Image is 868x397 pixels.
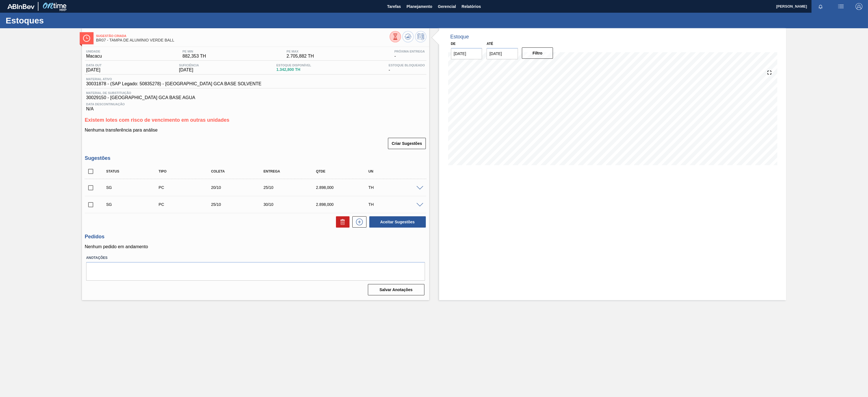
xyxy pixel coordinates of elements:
[811,3,830,10] button: Notificações
[85,244,426,249] p: Nenhum pedido em andamento
[333,216,350,228] div: Excluir Sugestões
[387,3,401,10] span: Tarefas
[368,284,424,295] button: Salvar Anotações
[179,64,199,67] span: Suficiência
[389,137,426,150] div: Criar Sugestões
[86,254,425,262] label: Anotações
[366,216,426,228] div: Aceitar Sugestões
[105,202,165,207] div: Sugestão Criada
[367,185,428,190] div: TH
[389,64,425,67] span: Estoque Bloqueado
[6,17,106,24] h1: Estoques
[86,50,102,53] span: Unidade
[415,31,426,42] button: Programar Estoque
[367,202,428,207] div: TH
[390,31,401,42] button: Visão Geral dos Estoques
[262,169,323,173] div: Entrega
[407,3,432,10] span: Planejamento
[350,216,366,228] div: Nova sugestão
[86,91,425,95] span: Material de Substituição
[314,202,375,207] div: 2.898,000
[86,67,102,73] span: [DATE]
[314,169,375,173] div: Qtde
[105,185,165,190] div: Sugestão Criada
[276,67,311,72] span: 1.342,800 TH
[210,169,270,173] div: Coleta
[86,102,425,106] span: Data Descontinuação
[394,50,425,53] span: Próxima Entrega
[83,35,90,42] img: Ícone
[85,155,426,161] h3: Sugestões
[96,38,390,42] span: BR07 - TAMPA DE ALUMÍNIO VERDE BALL
[86,95,425,100] span: 30029150 - [GEOGRAPHIC_DATA] GCA BASE AGUA
[367,169,428,173] div: UN
[388,138,426,149] button: Criar Sugestões
[487,42,493,46] label: Até
[856,3,862,10] img: Logout
[96,34,390,38] span: Sugestão Criada
[487,48,518,59] input: dd/mm/yyyy
[438,3,456,10] span: Gerencial
[451,48,482,59] input: dd/mm/yyyy
[450,34,469,40] div: Estoque
[179,67,199,73] span: [DATE]
[86,54,102,59] span: Macacu
[393,50,426,59] div: -
[85,100,426,112] div: N/A
[462,3,481,10] span: Relatórios
[157,169,218,173] div: Tipo
[451,42,456,46] label: De
[86,81,261,86] span: 30031878 - (SAP Legado: 50835278) - [GEOGRAPHIC_DATA] GCA BASE SOLVENTE
[314,185,375,190] div: 2.898,000
[7,4,34,9] img: TNhmsLtSVTkK8tSr43FrP2fwEKptu5GPRR3wAAAABJRU5ErkJggg==
[387,64,426,73] div: -
[369,216,426,228] button: Aceitar Sugestões
[85,117,229,123] span: Existem lotes com risco de vencimento em outras unidades
[183,54,206,59] span: 882,353 TH
[522,47,553,59] button: Filtro
[287,50,314,53] span: PE MAX
[276,64,311,67] span: Estoque Disponível
[157,202,218,207] div: Pedido de Compra
[86,77,261,81] span: Material ativo
[210,185,270,190] div: 20/10/2025
[210,202,270,207] div: 25/10/2025
[183,50,206,53] span: PE MIN
[402,31,414,42] button: Atualizar Gráfico
[85,234,426,240] h3: Pedidos
[837,3,844,10] img: userActions
[105,169,165,173] div: Status
[287,54,314,59] span: 2.705,882 TH
[262,202,323,207] div: 30/10/2025
[262,185,323,190] div: 25/10/2025
[85,128,426,133] p: Nenhuma transferência para análise
[86,64,102,67] span: Data out
[157,185,218,190] div: Pedido de Compra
